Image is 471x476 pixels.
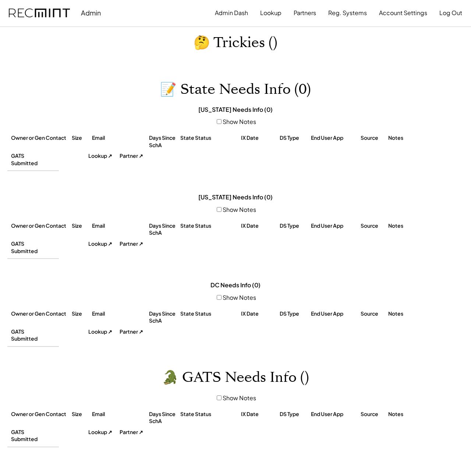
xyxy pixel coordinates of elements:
div: Lookup ↗ [88,429,118,436]
div: DS Type [280,222,309,230]
div: Email [92,310,147,317]
div: Notes [388,411,425,418]
button: Account Settings [379,6,427,20]
div: End User App [311,411,359,418]
div: Email [92,222,147,230]
div: [US_STATE] Needs Info (0) [198,193,273,201]
label: Show Notes [223,294,256,301]
div: Lookup ↗ [88,328,118,335]
div: [US_STATE] Needs Info (0) [198,106,273,114]
h1: 🐊 GATS Needs Info () [162,369,309,386]
div: Partner ↗ [120,328,167,335]
button: Log Out [439,6,462,20]
div: Partner ↗ [120,152,167,160]
div: State Status [180,310,239,317]
div: Email [92,134,147,142]
div: IX Date [241,411,278,418]
div: Email [92,411,147,418]
div: DC Needs Info (0) [210,281,261,289]
div: GATS Submitted [11,152,48,167]
div: Owner or Gen Contact [11,411,70,418]
div: DS Type [280,134,309,142]
button: Partners [294,6,316,20]
div: End User App [311,222,359,230]
button: Reg. Systems [328,6,367,20]
div: IX Date [241,310,278,317]
div: Partner ↗ [120,429,167,436]
h1: 🤔 Trickies () [194,34,277,51]
div: Source [361,310,386,317]
div: Days Since SchA [149,310,178,324]
div: Lookup ↗ [88,152,118,160]
div: Lookup ↗ [88,240,118,248]
div: State Status [180,134,239,142]
div: Size [72,310,90,317]
h1: 📝 State Needs Info (0) [160,81,311,98]
div: IX Date [241,222,278,230]
label: Show Notes [223,118,256,125]
div: IX Date [241,134,278,142]
div: Size [72,411,90,418]
div: Notes [388,222,425,230]
div: Days Since SchA [149,134,178,149]
button: Lookup [260,6,281,20]
div: End User App [311,134,359,142]
label: Show Notes [223,206,256,213]
div: State Status [180,411,239,418]
div: DS Type [280,411,309,418]
div: Size [72,222,90,230]
div: Source [361,134,386,142]
div: GATS Submitted [11,240,48,255]
div: Owner or Gen Contact [11,310,70,317]
div: State Status [180,222,239,230]
div: GATS Submitted [11,429,48,443]
div: Days Since SchA [149,411,178,425]
div: Source [361,222,386,230]
div: Owner or Gen Contact [11,134,70,142]
label: Show Notes [223,394,256,402]
div: Size [72,134,90,142]
div: Source [361,411,386,418]
div: Days Since SchA [149,222,178,237]
div: DS Type [280,310,309,317]
div: Notes [388,134,425,142]
button: Admin Dash [215,6,248,20]
div: Partner ↗ [120,240,167,248]
img: recmint-logotype%403x.png [9,8,70,18]
div: Notes [388,310,425,317]
div: GATS Submitted [11,328,48,342]
div: Admin [81,8,101,17]
div: End User App [311,310,359,317]
div: Owner or Gen Contact [11,222,70,230]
